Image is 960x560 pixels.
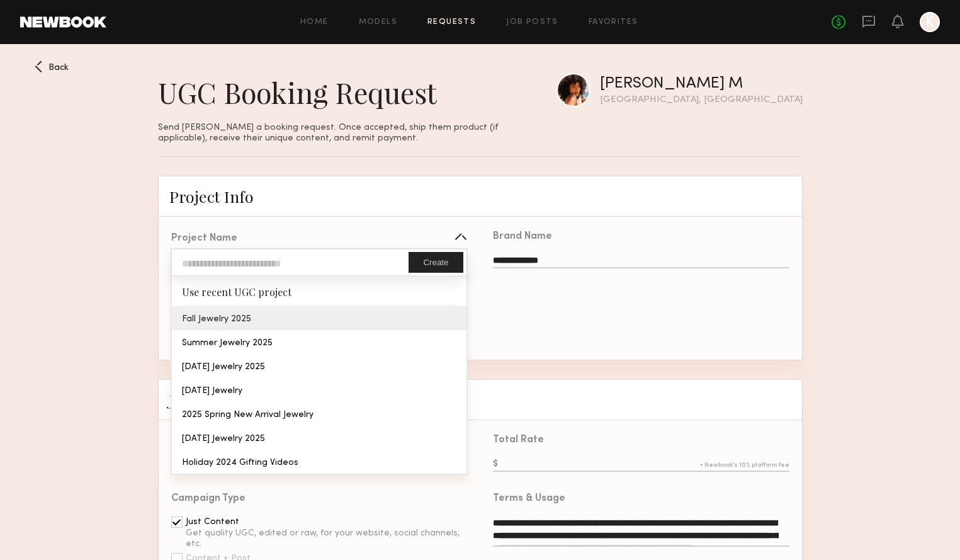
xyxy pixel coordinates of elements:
[359,18,397,26] a: Models
[172,378,466,402] div: [DATE] Jewelry
[300,18,329,26] a: Home
[158,122,506,144] span: Send [PERSON_NAME] a booking request. Once accepted, ship them product (if applicable), receive t...
[48,64,69,72] span: Back
[172,354,466,378] div: [DATE] Jewelry 2025
[169,389,225,410] span: Job Info
[169,186,254,207] span: Project Info
[427,18,476,26] a: Requests
[172,450,466,474] div: Holiday 2024 Gifting Videos
[493,494,565,504] div: Terms & Usage
[589,18,638,26] a: Favorites
[600,76,803,92] div: [PERSON_NAME] M
[506,18,558,26] a: Job Posts
[172,277,466,305] div: Use recent UGC project
[493,232,552,242] div: Brand Name
[920,12,940,32] a: K
[186,529,467,550] div: Get quality UGC, edited or raw, for your website, social channels, etc.
[409,252,463,273] button: Create
[171,234,237,244] div: Project Name
[186,518,239,527] div: Just Content
[600,95,803,105] div: [GEOGRAPHIC_DATA], [GEOGRAPHIC_DATA]
[172,426,466,450] div: [DATE] Jewelry 2025
[493,435,544,445] div: Total Rate
[171,494,246,504] div: Campaign Type
[172,306,466,330] div: Fall Jewelry 2025
[172,402,466,426] div: 2025 Spring New Arrival Jewelry
[556,73,590,107] img: Emely M Picture
[158,73,506,111] h1: UGC Booking Request
[172,330,466,354] div: Summer Jewelry 2025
